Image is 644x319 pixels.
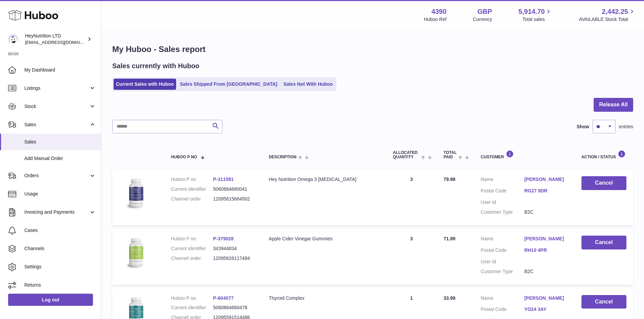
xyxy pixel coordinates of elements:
[579,16,636,23] span: AVAILABLE Stock Total
[25,33,86,46] div: HeyNutrition LTD
[112,61,199,71] h2: Sales currently with Huboo
[24,139,96,145] span: Sales
[269,155,296,159] span: Description
[522,16,552,23] span: Total sales
[171,304,213,311] dt: Current identifier
[524,188,568,194] a: RG27 9DR
[24,122,89,128] span: Sales
[579,7,636,23] a: 2,442.25 AVAILABLE Stock Total
[481,209,524,215] dt: Customer Type
[171,186,213,192] dt: Current identifier
[25,39,99,45] span: [EMAIL_ADDRESS][DOMAIN_NAME]
[524,236,568,242] a: [PERSON_NAME]
[393,151,420,159] span: ALLOCATED Quantity
[213,186,255,192] dd: 5060864680041
[171,155,197,159] span: Huboo P no
[177,79,280,90] a: Sales Shipped From [GEOGRAPHIC_DATA]
[477,7,492,16] strong: GBP
[24,103,89,110] span: Stock
[481,259,524,265] dt: User Id
[24,282,96,288] span: Returns
[213,295,234,301] a: P-604077
[481,247,524,255] dt: Postal Code
[213,245,255,252] dd: 343944834
[112,44,633,55] h1: My Huboo - Sales report
[444,177,455,182] span: 79.98
[481,236,524,244] dt: Name
[24,67,96,73] span: My Dashboard
[524,176,568,183] a: [PERSON_NAME]
[269,295,379,301] div: Thyroid Complex
[481,150,568,159] div: Customer
[24,245,96,252] span: Channels
[431,7,447,16] strong: 4390
[519,7,545,16] span: 5,914.70
[519,7,553,23] a: 5,914.70 Total sales
[171,295,213,301] dt: Huboo P no
[481,268,524,275] dt: Customer Type
[524,306,568,313] a: YO24 3AY
[24,191,96,197] span: Usage
[481,176,524,184] dt: Name
[171,236,213,242] dt: Huboo P no
[213,255,255,262] dd: 12095626117494
[24,209,89,215] span: Invoicing and Payments
[524,268,568,275] dd: B2C
[444,151,457,159] span: Total paid
[481,188,524,196] dt: Postal Code
[577,124,589,130] label: Show
[24,85,89,91] span: Listings
[524,247,568,254] a: RH10 4PR
[269,236,379,242] div: Apple Cider Vinegar Gummies
[424,16,447,23] div: Huboo Ref
[119,176,153,210] img: 43901725567192.jpeg
[269,176,379,183] div: Hey Nutrition Omega 3 [MEDICAL_DATA]
[481,295,524,303] dt: Name
[473,16,492,23] div: Currency
[581,176,626,190] button: Cancel
[213,177,234,182] a: P-311581
[24,264,96,270] span: Settings
[619,124,633,130] span: entries
[281,79,335,90] a: Sales Not With Huboo
[444,295,455,301] span: 33.99
[581,236,626,249] button: Cancel
[581,150,626,159] div: Action / Status
[524,295,568,301] a: [PERSON_NAME]
[481,306,524,314] dt: Postal Code
[524,209,568,215] dd: B2C
[213,196,255,202] dd: 12095615664502
[119,236,153,269] img: 43901725566110.jpg
[171,196,213,202] dt: Channel order
[171,176,213,183] dt: Huboo P no
[8,294,93,306] a: Log out
[24,227,96,234] span: Cases
[24,155,96,162] span: Add Manual Order
[24,172,89,179] span: Orders
[594,98,633,112] button: Release All
[386,229,437,285] td: 3
[213,304,255,311] dd: 5060864680478
[171,245,213,252] dt: Current identifier
[171,255,213,262] dt: Channel order
[581,295,626,309] button: Cancel
[444,236,455,241] span: 71.99
[114,79,176,90] a: Current Sales with Huboo
[481,199,524,206] dt: User Id
[602,7,628,16] span: 2,442.25
[386,169,437,225] td: 3
[213,236,234,241] a: P-379028
[8,34,18,44] img: info@heynutrition.com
